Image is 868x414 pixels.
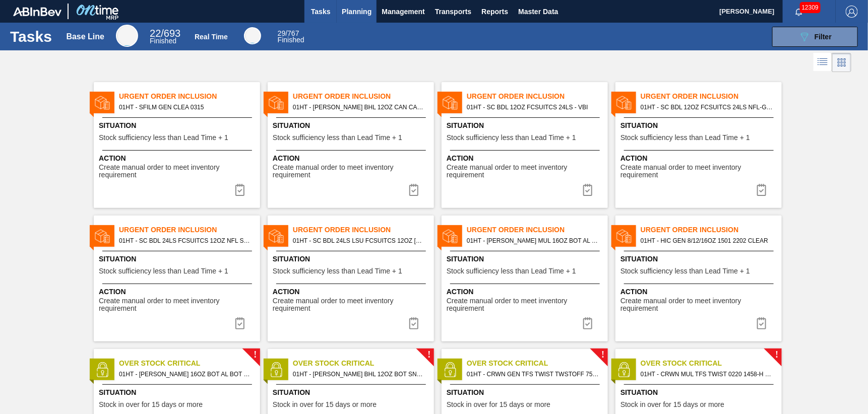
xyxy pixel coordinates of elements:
div: Complete task: 7019051 [402,180,426,200]
span: Stock sufficiency less than Lead Time + 1 [99,134,228,142]
img: status [443,229,458,244]
span: Situation [447,254,605,264]
button: icon-task complete [750,313,774,333]
span: Stock sufficiency less than Lead Time + 1 [273,134,402,142]
span: Filter [815,33,832,41]
span: Create manual order to meet inventory requirement [447,164,605,179]
div: Real Time [278,30,304,43]
span: Reports [481,6,508,18]
span: Situation [99,120,258,131]
img: status [616,95,632,110]
span: Situation [447,387,605,398]
div: Base Line [116,25,138,47]
img: status [95,362,110,377]
span: Situation [273,254,431,264]
img: icon-task complete [408,184,420,196]
img: icon-task complete [234,184,246,196]
span: ! [427,351,430,359]
span: Urgent Order Inclusion [641,91,782,102]
h1: Tasks [10,31,52,42]
span: Stock sufficiency less than Lead Time + 1 [447,267,576,275]
div: Real Time [244,27,261,44]
div: Complete task: 7019105 [576,180,600,200]
span: ! [601,351,604,359]
span: ! [775,351,778,359]
span: Action [273,153,431,164]
div: Complete task: 7019116 [228,313,252,333]
span: Urgent Order Inclusion [293,91,434,102]
span: 01HT - HIC GEN 8/12/16OZ 1501 2202 CLEAR [641,235,774,246]
span: Action [99,287,258,297]
span: Action [273,287,431,297]
button: icon-task complete [576,313,600,333]
span: 01HT - CRWN GEN TFS TWIST TWSTOFF 75# 2-COLR PRICKLY PEAR CACTUS [467,369,600,380]
div: Complete task: 7019125 [750,313,774,333]
span: Action [447,287,605,297]
span: / 693 [150,28,180,39]
span: Over Stock Critical [467,358,608,369]
div: Base Line [150,29,180,44]
img: status [269,229,284,244]
span: Stock sufficiency less than Lead Time + 1 [621,134,750,142]
span: Create manual order to meet inventory requirement [99,164,258,179]
span: Situation [621,120,779,131]
button: icon-task complete [228,313,252,333]
span: Create manual order to meet inventory requirement [273,164,431,179]
div: Complete task: 7019038 [228,180,252,200]
div: Base Line [66,32,104,41]
div: Complete task: 7019118 [402,313,426,333]
div: List Vision [814,53,832,72]
img: icon-task complete [234,317,246,329]
span: Transports [435,6,471,18]
span: Create manual order to meet inventory requirement [273,297,431,313]
span: Action [447,153,605,164]
span: Stock sufficiency less than Lead Time + 1 [447,134,576,142]
span: 01HT - CARR BHL 12OZ CAN CAN PK 12/12 CAN OUTDOOR [293,102,426,113]
span: Urgent Order Inclusion [467,225,608,235]
img: icon-task complete [756,184,768,196]
span: Situation [273,387,431,398]
span: Stock sufficiency less than Lead Time + 1 [99,267,228,275]
span: Create manual order to meet inventory requirement [447,297,605,313]
span: Over Stock Critical [119,358,260,369]
img: status [443,95,458,110]
span: Finished [278,36,304,44]
span: Action [621,153,779,164]
div: Real Time [195,33,228,41]
span: Action [621,287,779,297]
span: Stock in over for 15 days or more [621,401,724,408]
img: status [616,229,632,244]
span: 01HT - SC BDL 24LS FCSUITCS 12OZ NFL SAINTS HUL [119,235,252,246]
button: icon-task complete [402,180,426,200]
span: 01HT - CARR MUL 16OZ BOT AL BOT 15/16 CALNR [467,235,600,246]
img: status [95,229,110,244]
div: Card Vision [832,53,851,72]
span: Stock in over for 15 days or more [447,401,550,408]
img: status [95,95,110,110]
span: Finished [150,37,176,45]
span: 22 [150,28,161,39]
img: status [443,362,458,377]
img: Logout [846,6,858,18]
span: 01HT - CRWN MUL TFS TWIST 0220 1458-H 3-COLR TW [641,369,774,380]
button: Notifications [783,5,815,19]
button: icon-task complete [576,180,600,200]
span: Create manual order to meet inventory requirement [621,297,779,313]
span: 29 [278,29,286,37]
button: Filter [772,27,858,47]
span: 01HT - SC BDL 12OZ FCSUITCS 24LS - VBI [467,102,600,113]
img: icon-task complete [756,317,768,329]
span: Management [382,6,425,18]
span: / 767 [278,29,299,37]
span: Stock in over for 15 days or more [273,401,377,408]
span: 01HT - CARR BHL 12OZ BOT SNUG 12/12 12OZ BOT - AQUEOUS COATING [293,369,426,380]
button: icon-task complete [750,180,774,200]
span: Urgent Order Inclusion [641,225,782,235]
span: Situation [447,120,605,131]
span: Situation [99,254,258,264]
img: icon-task complete [582,184,594,196]
span: Create manual order to meet inventory requirement [621,164,779,179]
span: 01HT - SC BDL 24LS LSU FCSUITCS 12OZ HULK HANDL [293,235,426,246]
span: Situation [621,387,779,398]
button: icon-task complete [228,180,252,200]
